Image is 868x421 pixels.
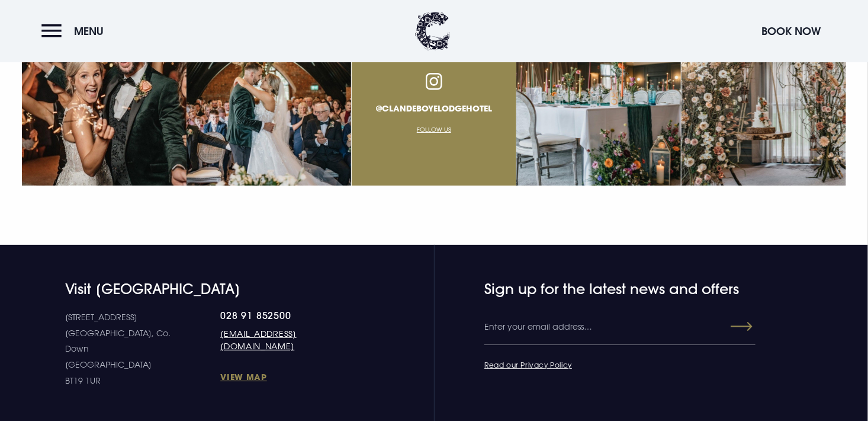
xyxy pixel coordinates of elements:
a: 028 91 852500 [220,310,357,321]
button: Submit [710,316,753,337]
p: [STREET_ADDRESS] [GEOGRAPHIC_DATA], Co. Down [GEOGRAPHIC_DATA] BT19 1UR [65,310,220,388]
a: Read our Privacy Policy [484,360,572,369]
h4: Visit [GEOGRAPHIC_DATA] [65,280,357,298]
input: Enter your email address… [484,310,756,345]
img: Clandeboye Lodge [415,12,451,50]
button: Menu [41,18,110,44]
button: Book Now [756,18,827,44]
h4: Sign up for the latest news and offers [484,280,708,298]
a: Follow Us [417,126,451,133]
a: View Map [220,371,357,382]
span: Menu [74,24,104,38]
a: @clandeboyelodgehotel [376,103,492,114]
a: [EMAIL_ADDRESS][DOMAIN_NAME] [220,327,357,352]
